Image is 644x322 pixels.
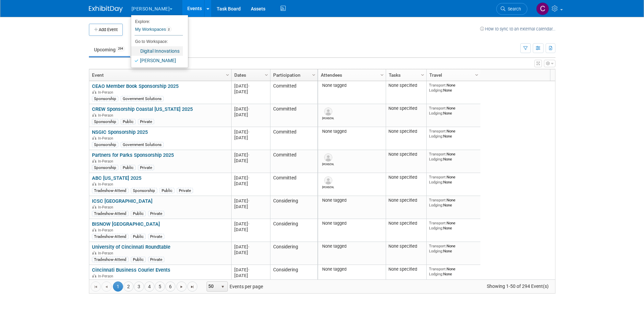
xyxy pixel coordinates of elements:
[248,129,249,134] span: -
[165,281,175,292] a: 6
[429,106,478,116] div: None None
[480,281,555,291] span: Showing 1-50 of 294 Event(s)
[177,188,193,193] div: Private
[429,221,478,230] div: None None
[234,106,267,112] div: [DATE]
[92,129,148,135] a: NSGIC Sponsorship 2025
[98,182,115,187] span: In-Person
[92,119,118,124] div: Sponsorship
[92,205,96,208] img: In-Person Event
[270,265,317,288] td: Considering
[429,267,447,271] span: Transport:
[429,134,443,139] span: Lodging:
[429,198,478,207] div: None None
[248,106,249,112] span: -
[121,119,136,124] div: Public
[234,244,267,250] div: [DATE]
[429,83,478,93] div: None None
[166,27,172,32] span: 2
[378,69,386,79] a: Column Settings
[320,267,383,272] div: None tagged
[310,69,317,79] a: Column Settings
[429,203,443,207] span: Lodging:
[113,281,123,292] span: 1
[263,69,270,79] a: Column Settings
[379,72,385,78] span: Column Settings
[234,181,267,187] div: [DATE]
[92,251,96,254] img: In-Person Event
[92,175,141,181] a: ABC [US_STATE] 2025
[138,165,154,170] div: Private
[234,158,267,164] div: [DATE]
[429,152,478,162] div: None None
[320,244,383,249] div: None tagged
[234,204,267,209] div: [DATE]
[91,281,101,292] a: Go to the first page
[429,69,476,81] a: Travel
[176,281,187,292] a: Go to the next page
[429,129,447,133] span: Transport:
[264,72,269,78] span: Column Settings
[144,281,154,292] a: 4
[322,116,334,120] div: Kristi Barker
[121,165,136,170] div: Public
[429,157,443,162] span: Lodging:
[270,150,317,173] td: Committed
[248,175,249,180] span: -
[496,3,527,15] a: Search
[131,188,157,193] div: Sponsorship
[101,281,112,292] a: Go to the previous page
[388,244,424,249] div: None specified
[324,153,332,162] img: Andrew Pack
[131,37,183,46] li: Go to Workspace:
[505,6,521,11] span: Search
[419,69,426,79] a: Column Settings
[234,129,267,135] div: [DATE]
[179,284,184,290] span: Go to the next page
[104,284,109,290] span: Go to the previous page
[388,152,424,157] div: None specified
[270,173,317,196] td: Committed
[429,272,443,276] span: Lodging:
[98,136,115,141] span: In-Person
[131,257,146,262] div: Public
[248,83,249,89] span: -
[429,129,478,139] div: None None
[429,244,447,248] span: Transport:
[234,273,267,278] div: [DATE]
[131,46,183,56] a: Digital Innovations
[160,188,174,193] div: Public
[190,284,195,290] span: Go to the last page
[388,198,424,203] div: None specified
[148,257,164,262] div: Private
[311,72,316,78] span: Column Settings
[234,221,267,227] div: [DATE]
[248,152,249,157] span: -
[92,267,170,273] a: Cincinnati Business Courier Events
[321,69,381,81] a: Attendees
[92,69,227,81] a: Event
[92,90,96,94] img: In-Person Event
[270,196,317,219] td: Considering
[429,152,447,156] span: Transport:
[131,234,146,239] div: Public
[429,249,443,253] span: Lodging:
[320,83,383,88] div: None tagged
[92,198,152,204] a: ICSC [GEOGRAPHIC_DATA]
[98,251,115,255] span: In-Person
[388,129,424,134] div: None specified
[98,205,115,209] span: In-Person
[207,282,218,291] span: 50
[155,281,165,292] a: 5
[429,83,447,88] span: Transport:
[92,83,178,89] a: CEAO Member Book Sponsorship 2025
[536,2,549,15] img: Cassidy Wright
[123,281,134,292] a: 2
[234,69,266,81] a: Dates
[234,83,267,89] div: [DATE]
[220,284,225,290] span: select
[98,274,115,278] span: In-Person
[322,162,334,166] div: Andrew Pack
[93,284,98,290] span: Go to the first page
[474,72,479,78] span: Column Settings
